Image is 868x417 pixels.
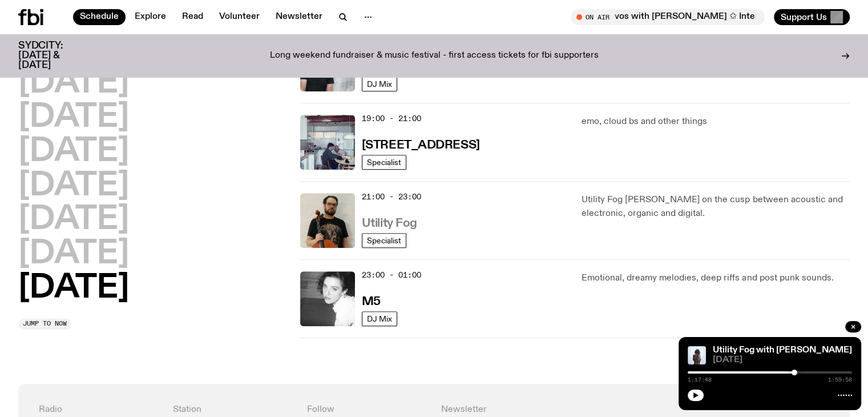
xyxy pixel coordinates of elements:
[367,158,401,166] span: Specialist
[39,404,159,415] h4: Radio
[18,41,91,70] h3: SYDCITY: [DATE] & [DATE]
[362,294,381,308] a: M5
[23,320,67,327] span: Jump to now
[367,236,401,244] span: Specialist
[713,346,852,355] a: Utility Fog with [PERSON_NAME]
[307,404,427,415] h4: Follow
[362,155,406,170] a: Specialist
[18,136,129,168] button: [DATE]
[362,233,406,248] a: Specialist
[173,404,293,415] h4: Station
[300,115,355,170] img: Pat sits at a dining table with his profile facing the camera. Rhea sits to his left facing the c...
[367,314,392,323] span: DJ Mix
[367,79,392,88] span: DJ Mix
[362,270,421,280] span: 23:00 - 01:00
[73,9,126,25] a: Schedule
[713,356,852,364] span: [DATE]
[18,102,129,134] button: [DATE]
[18,238,129,270] button: [DATE]
[362,139,480,151] h3: [STREET_ADDRESS]
[212,9,267,25] a: Volunteer
[270,51,599,61] p: Long weekend fundraiser & music festival - first access tickets for fbi supporters
[362,77,397,91] a: DJ Mix
[582,193,850,220] p: Utility Fog [PERSON_NAME] on the cusp between acoustic and electronic, organic and digital.
[688,346,706,364] img: Cover of Leese's album Δ
[362,218,417,230] h3: Utility Fog
[362,311,397,326] a: DJ Mix
[774,9,850,25] button: Support Us
[362,137,480,151] a: [STREET_ADDRESS]
[18,170,129,202] button: [DATE]
[582,271,850,285] p: Emotional, dreamy melodies, deep riffs and post punk sounds.
[781,12,827,22] span: Support Us
[688,377,712,383] span: 1:17:48
[18,204,129,236] button: [DATE]
[362,215,417,230] a: Utility Fog
[128,9,173,25] a: Explore
[18,67,129,99] button: [DATE]
[571,9,765,25] button: On AirArvos with [PERSON_NAME] ✩ Interview: [PERSON_NAME]
[582,115,850,129] p: emo, cloud bs and other things
[18,318,71,330] button: Jump to now
[269,9,329,25] a: Newsletter
[300,193,355,248] img: Peter holds a cello, wearing a black graphic tee and glasses. He looks directly at the camera aga...
[441,404,695,415] h4: Newsletter
[362,296,381,308] h3: M5
[18,272,129,304] button: [DATE]
[362,191,421,202] span: 21:00 - 23:00
[300,271,355,326] img: A black and white photo of Lilly wearing a white blouse and looking up at the camera.
[828,377,852,383] span: 1:59:58
[175,9,210,25] a: Read
[362,113,421,124] span: 19:00 - 21:00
